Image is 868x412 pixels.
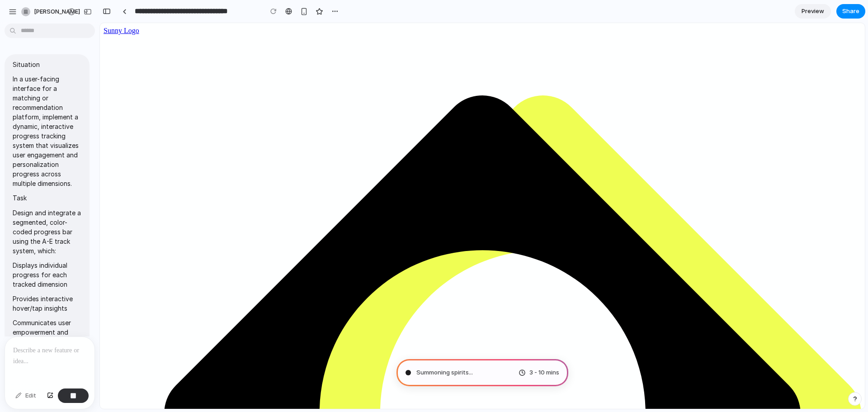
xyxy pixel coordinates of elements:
p: Task [13,193,81,203]
button: [PERSON_NAME] [18,5,94,19]
span: Summoning spirits ... [416,368,473,377]
button: Share [836,4,865,19]
p: In a user-facing interface for a matching or recommendation platform, implement a dynamic, intera... [13,74,81,188]
p: Communicates user empowerment and system learning [13,318,81,346]
span: 3 - 10 mins [529,368,559,377]
span: Share [842,7,859,16]
p: Design and integrate a segmented, color-coded progress bar using the A-E track system, which: [13,208,81,256]
span: Sunny Logo [4,4,39,11]
p: Provides interactive hover/tap insights [13,294,81,313]
a: Preview [795,4,831,19]
span: [PERSON_NAME] [34,7,80,16]
p: Displays individual progress for each tracked dimension [13,260,81,289]
span: Preview [802,7,824,16]
p: Situation [13,60,81,69]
